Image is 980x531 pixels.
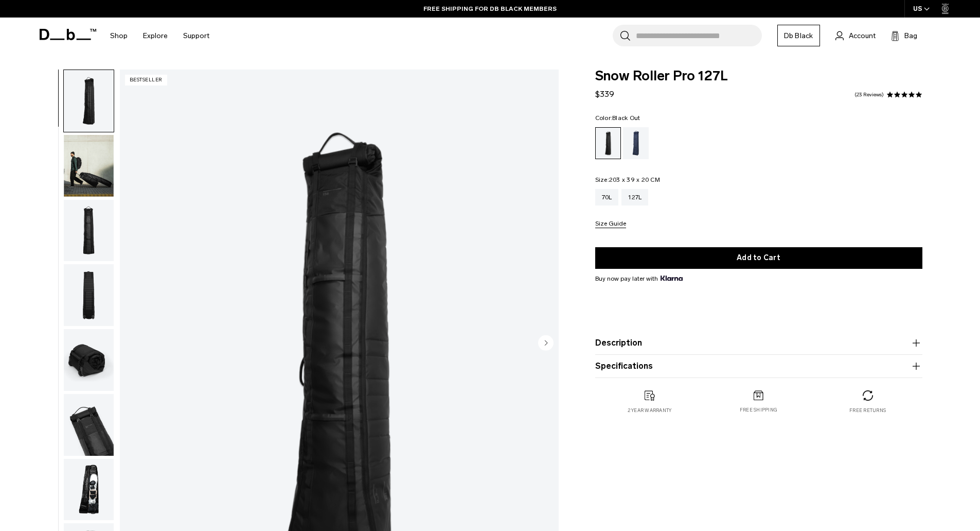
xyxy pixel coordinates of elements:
span: $339 [595,89,614,99]
button: Snow_roller_pro_black_out_new_db3.png [63,393,114,456]
span: 203 x 39 x 20 CM [609,176,660,183]
legend: Color: [595,115,640,121]
img: Snow_roller_pro_black_out_new_db10.png [64,135,114,197]
img: Snow_roller_pro_black_out_new_db5.png [64,459,114,521]
a: Shop [110,18,128,54]
img: Snow_roller_pro_black_out_new_db8.png [64,264,114,326]
button: Snow_roller_pro_black_out_new_db5.png [63,458,114,521]
img: Snow_roller_pro_black_out_new_db1.png [64,70,114,132]
p: Free shipping [740,406,777,414]
a: Explore [143,18,168,54]
button: Snow_roller_pro_black_out_new_db9.png [63,199,114,262]
button: Snow_roller_pro_black_out_new_db10.png [63,134,114,197]
button: Add to Cart [595,247,922,269]
a: 23 reviews [854,92,884,97]
a: Db Black [777,25,820,46]
a: 127L [621,189,648,205]
button: Description [595,337,922,349]
button: Size Guide [595,220,626,228]
button: Snow_roller_pro_black_out_new_db1.png [63,70,114,132]
span: Buy now pay later with [595,274,683,283]
a: Account [835,29,876,42]
a: FREE SHIPPING FOR DB BLACK MEMBERS [423,4,557,13]
span: Bag [904,30,917,41]
span: Account [849,30,876,41]
span: Black Out [612,114,640,122]
img: Snow_roller_pro_black_out_new_db9.png [64,200,114,262]
a: 70L [595,189,619,205]
a: Blue Hour [623,127,649,159]
img: {"height" => 20, "alt" => "Klarna"} [661,276,683,281]
button: Specifications [595,360,922,372]
button: Snow_roller_pro_black_out_new_db8.png [63,264,114,327]
p: Free returns [849,407,886,414]
a: Support [183,18,209,54]
legend: Size: [595,177,660,183]
a: Black Out [595,127,621,159]
button: Bag [891,29,917,42]
img: Snow_roller_pro_black_out_new_db3.png [64,394,114,456]
button: Snow_roller_pro_black_out_new_db7.png [63,329,114,391]
span: Snow Roller Pro 127L [595,70,922,83]
nav: Main Navigation [102,18,217,54]
p: Bestseller [125,75,167,85]
p: 2 year warranty [628,407,672,414]
button: Next slide [538,335,554,352]
img: Snow_roller_pro_black_out_new_db7.png [64,329,114,391]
